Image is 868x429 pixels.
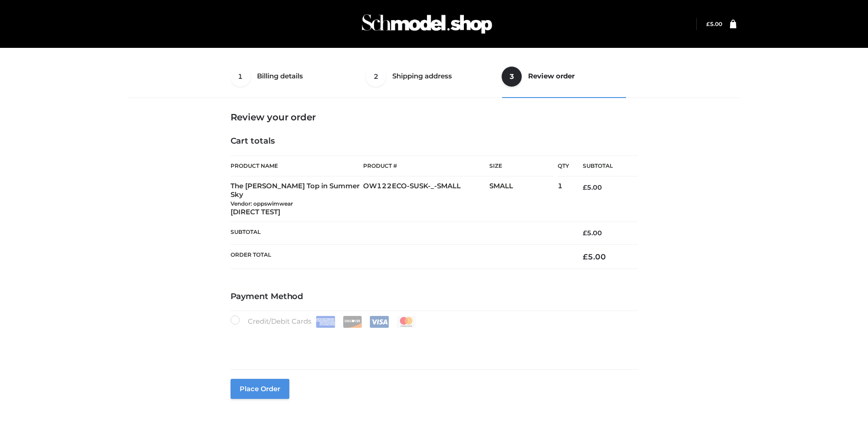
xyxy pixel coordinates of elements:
th: Subtotal [569,156,637,176]
h4: Cart totals [231,136,638,146]
span: £ [583,183,587,191]
img: Visa [370,316,389,328]
th: Size [489,156,553,176]
img: Schmodel Admin 964 [359,6,495,42]
iframe: Secure payment input frame [229,326,636,359]
th: Product # [363,155,489,176]
bdi: 5.00 [583,229,602,237]
td: The [PERSON_NAME] Top in Summer Sky [DIRECT TEST] [231,176,364,222]
th: Qty [558,155,569,176]
a: £5.00 [706,21,722,27]
th: Order Total [231,244,570,269]
bdi: 5.00 [706,21,722,27]
img: Mastercard [396,316,416,328]
img: Amex [316,316,335,328]
td: OW122ECO-SUSK-_-SMALL [363,176,489,222]
th: Subtotal [231,222,570,244]
td: 1 [558,176,569,222]
th: Product Name [231,155,364,176]
span: £ [583,229,587,237]
td: SMALL [489,176,558,222]
button: Place order [231,379,289,399]
span: £ [583,252,588,261]
small: Vendor: oppswimwear [231,200,293,207]
h4: Payment Method [231,292,638,302]
img: Discover [343,316,362,328]
span: £ [706,21,710,27]
label: Credit/Debit Cards [231,315,417,328]
bdi: 5.00 [583,252,606,261]
bdi: 5.00 [583,183,602,191]
h3: Review your order [231,112,638,123]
